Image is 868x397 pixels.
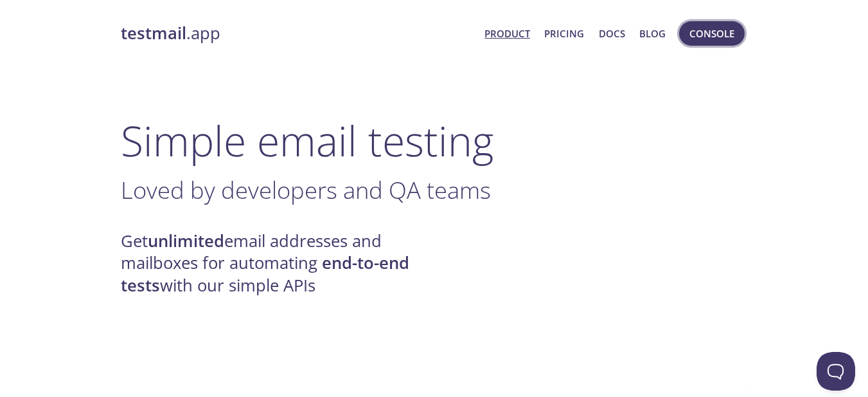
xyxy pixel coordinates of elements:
h1: Simple email testing [121,116,748,165]
strong: end-to-end tests [121,252,409,296]
a: Blog [639,25,666,42]
iframe: Help Scout Beacon - Open [817,352,855,391]
a: Pricing [544,25,584,42]
span: Loved by developers and QA teams [121,174,491,206]
button: Console [679,21,745,46]
strong: unlimited [148,230,224,252]
a: testmail.app [121,23,475,44]
strong: testmail [121,22,186,44]
a: Docs [599,25,625,42]
span: Console [689,25,734,42]
a: Product [484,25,530,42]
h4: Get email addresses and mailboxes for automating with our simple APIs [121,230,434,297]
